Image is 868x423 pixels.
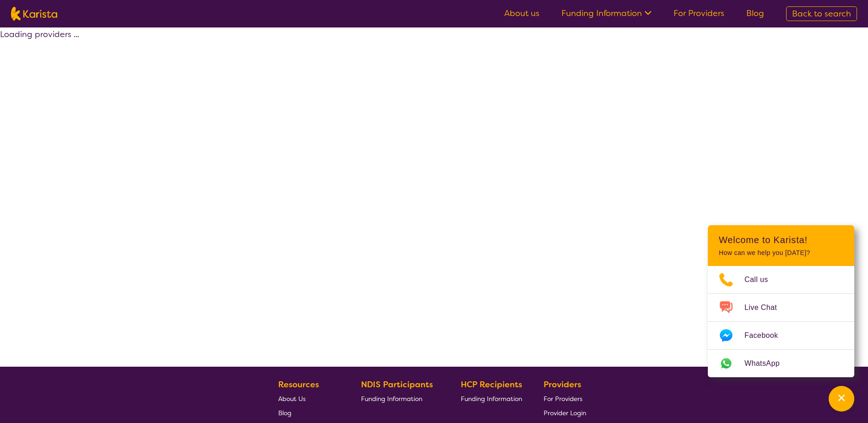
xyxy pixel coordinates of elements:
span: Funding Information [461,395,522,403]
button: Channel Menu [829,386,854,412]
a: Funding Information [561,8,652,19]
img: Karista logo [11,7,57,21]
p: How can we help you [DATE]? [719,249,843,257]
ul: Choose channel [708,266,854,377]
b: NDIS Participants [361,379,433,390]
span: Back to search [792,8,851,19]
span: WhatsApp [744,357,791,370]
b: Providers [544,379,581,390]
span: For Providers [544,395,582,403]
b: Resources [278,379,319,390]
a: Back to search [786,6,857,21]
b: HCP Recipients [461,379,522,390]
span: Call us [744,273,779,287]
span: Funding Information [361,395,422,403]
span: About Us [278,395,306,403]
a: Web link opens in a new tab. [708,350,854,377]
a: Funding Information [361,391,440,406]
h2: Welcome to Karista! [719,234,843,245]
span: Blog [278,409,291,417]
a: Blog [278,406,340,420]
span: Live Chat [744,301,788,315]
a: Funding Information [461,391,522,406]
div: Channel Menu [708,225,854,377]
span: Facebook [744,329,789,342]
a: About us [504,8,539,19]
a: For Providers [544,391,586,406]
a: Provider Login [544,406,586,420]
a: Blog [746,8,764,19]
span: Provider Login [544,409,586,417]
a: About Us [278,391,340,406]
a: For Providers [674,8,724,19]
